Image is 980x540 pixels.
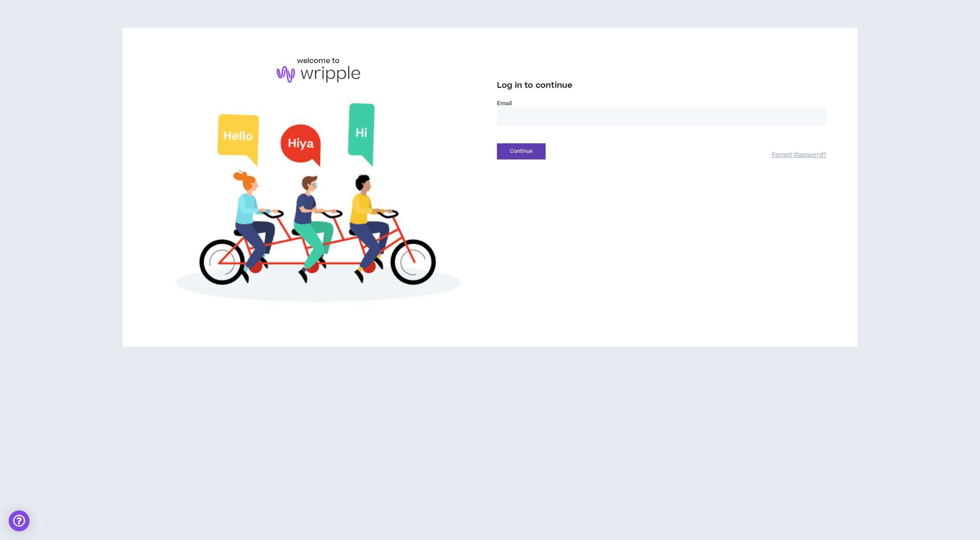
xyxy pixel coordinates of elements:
label: Email [497,99,826,107]
img: logo-brand.png [277,66,360,83]
div: Open Intercom Messenger [9,510,30,531]
img: Welcome to Wripple [154,91,483,319]
h6: welcome to [297,56,340,66]
button: Continue [497,143,546,159]
a: Forgot Password? [772,151,826,159]
span: Log in to continue [497,80,573,91]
